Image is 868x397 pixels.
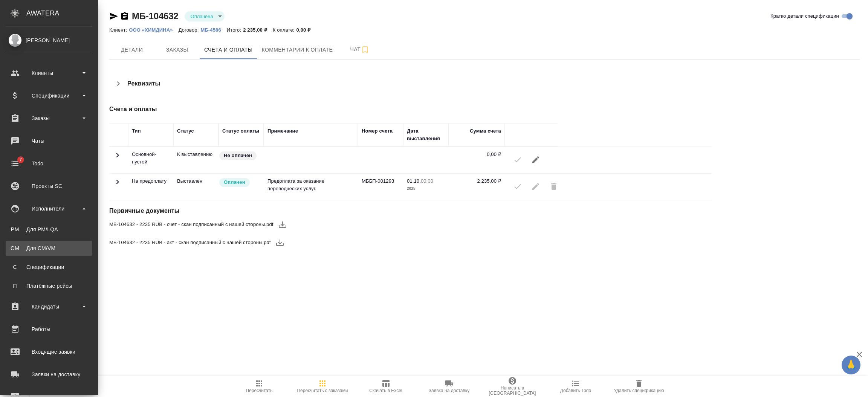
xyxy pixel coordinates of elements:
div: Исполнители [6,203,92,214]
h4: Первичные документы [109,206,610,215]
p: МБ-4586 [200,27,226,33]
div: Дата выставления [407,127,445,142]
span: МБ-104632 - 2235 RUB - счет - скан подписанный с нашей стороны.pdf [109,221,274,228]
span: Кратко детали спецификации [770,12,839,20]
a: Заявки на доставку [2,365,96,384]
div: Платёжные рейсы [9,282,89,290]
a: Работы [2,320,96,339]
button: Скопировать ссылку [120,12,129,21]
span: МБ-104632 - 2235 RUB - акт - скан подписанный с нашей стороны.pdf [109,239,271,246]
button: Добавить Todo [544,376,607,397]
a: МБ-4586 [200,26,226,33]
span: Добавить Todo [560,388,591,393]
td: 0,00 ₽ [448,147,505,173]
span: Заказы [159,45,195,55]
span: Детали [114,45,150,55]
td: На предоплату [128,174,173,200]
span: Чат [342,45,378,54]
span: Комментарии к оплате [262,45,333,55]
a: Чаты [2,131,96,150]
a: Входящие заявки [2,342,96,361]
p: Счет отправлен к выставлению в ардеп, но в 1С не выгружен еще, разблокировать можно только на сто... [177,151,215,158]
button: 🙏 [842,356,860,374]
div: Статус [177,127,194,135]
div: Примечание [267,127,298,135]
button: Удалить спецификацию [607,376,671,397]
span: Скачать в Excel [369,388,402,393]
div: Входящие заявки [6,346,92,357]
span: Пересчитать [246,388,273,393]
button: Редактировать [527,151,545,169]
span: Счета и оплаты [204,45,253,55]
div: [PERSON_NAME] [6,36,92,44]
div: Номер счета [362,127,393,135]
button: Написать в [GEOGRAPHIC_DATA] [481,376,544,397]
div: Спецификации [6,90,92,101]
div: Статус оплаты [222,127,259,135]
a: ООО «ХИМДИНА» [129,26,178,33]
p: 2025 [407,185,445,192]
span: Пересчитать с заказами [297,388,348,393]
div: Тип [132,127,141,135]
button: Заявка на доставку [417,376,481,397]
button: Оплачена [188,13,215,20]
div: Спецификации [9,263,89,271]
p: 00:00 [421,178,433,184]
p: Итого: [227,27,243,33]
span: 🙏 [845,357,857,373]
h4: Реквизиты [127,79,160,88]
a: МБ-104632 [132,11,179,21]
button: Скопировать ссылку для ЯМессенджера [109,12,118,21]
a: ППлатёжные рейсы [6,278,92,293]
div: Todo [6,158,92,169]
button: Скачать в Excel [354,376,417,397]
p: 2 235,00 ₽ [243,27,273,33]
p: 01.10, [407,178,421,184]
a: Проекты SC [2,177,96,195]
a: CMДля CM/VM [6,241,92,256]
button: Пересчитать [228,376,291,397]
div: Заявки на доставку [6,369,92,380]
p: 0,00 ₽ [296,27,316,33]
div: Для CM/VM [9,244,89,252]
div: Проекты SC [6,180,92,192]
span: 7 [15,156,26,163]
svg: Подписаться [361,45,370,54]
div: Кандидаты [6,301,92,312]
span: Toggle Row Expanded [113,182,122,188]
span: Заявка на доставку [429,388,469,393]
div: AWATERA [26,6,98,21]
div: Работы [6,324,92,335]
p: Все изменения в спецификации заблокированы [177,177,215,185]
td: МББП-001293 [358,174,403,200]
p: Клиент: [109,27,129,33]
p: ООО «ХИМДИНА» [129,27,178,33]
td: 2 235,00 ₽ [448,174,505,200]
a: 7Todo [2,154,96,173]
a: PMДля PM/LQA [6,222,92,237]
p: К оплате: [273,27,296,33]
div: Для PM/LQA [9,226,89,233]
button: Пересчитать с заказами [291,376,354,397]
span: Удалить спецификацию [614,388,664,393]
div: Сумма счета [470,127,501,135]
div: Оплачена [185,11,225,21]
a: ССпецификации [6,260,92,275]
span: Написать в [GEOGRAPHIC_DATA] [485,385,539,396]
p: Договор: [179,27,201,33]
p: Предоплата за оказание переводческих услуг. [267,177,354,192]
span: Toggle Row Expanded [113,155,122,161]
p: Оплачен [224,179,245,186]
div: Чаты [6,135,92,147]
p: Не оплачен [224,152,252,159]
td: Основной-пустой [128,147,173,173]
div: Заказы [6,113,92,124]
h4: Счета и оплаты [109,105,610,114]
div: Клиенты [6,67,92,79]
